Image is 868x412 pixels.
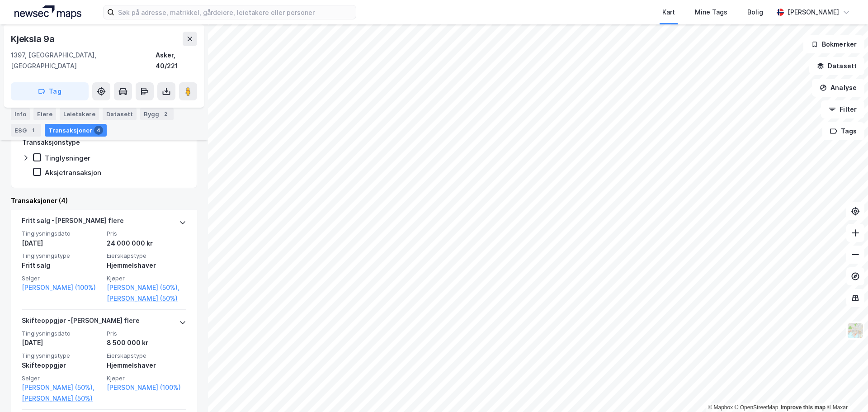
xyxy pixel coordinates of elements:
a: [PERSON_NAME] (100%) [107,382,186,393]
a: Mapbox [708,404,733,411]
div: Transaksjoner (4) [11,195,197,206]
div: Transaksjoner [45,124,107,137]
div: [DATE] [22,337,101,348]
div: Skifteoppgjør - [PERSON_NAME] flere [22,315,140,330]
a: [PERSON_NAME] (50%) [22,393,101,404]
div: 1397, [GEOGRAPHIC_DATA], [GEOGRAPHIC_DATA] [11,50,156,71]
img: Z [847,322,864,339]
div: [DATE] [22,238,101,249]
a: [PERSON_NAME] (50%), [22,382,101,393]
span: Kjøper [107,275,186,282]
span: Kjøper [107,374,186,382]
a: [PERSON_NAME] (50%), [107,282,186,293]
div: Bygg [140,108,174,120]
img: logo.a4113a55bc3d86da70a041830d287a7e.svg [14,5,81,19]
div: 2 [161,109,170,118]
span: Pris [107,230,186,237]
span: Pris [107,330,186,337]
div: [PERSON_NAME] [788,7,839,18]
span: Tinglysningsdato [22,330,101,337]
div: Kart [662,7,675,18]
span: Tinglysningsdato [22,230,101,237]
a: Improve this map [781,404,826,411]
button: Tags [822,122,864,140]
button: Datasett [809,57,864,75]
div: Aksjetransaksjon [45,168,101,177]
div: ESG [11,124,41,137]
span: Eierskapstype [107,352,186,360]
div: Mine Tags [695,7,727,18]
div: Transaksjonstype [22,137,80,148]
iframe: Chat Widget [823,369,868,412]
div: Hjemmelshaver [107,360,186,371]
span: Selger [22,275,101,282]
div: 1 [28,126,38,135]
button: Filter [821,100,864,118]
button: Bokmerker [803,35,864,53]
input: Søk på adresse, matrikkel, gårdeiere, leietakere eller personer [114,5,356,19]
div: Info [11,108,30,120]
div: Fritt salg [22,260,101,271]
div: Kjeksla 9a [11,32,57,46]
span: Eierskapstype [107,252,186,260]
div: Hjemmelshaver [107,260,186,271]
div: 8 500 000 kr [107,337,186,348]
button: Tag [11,82,89,100]
button: Analyse [812,79,864,97]
div: Datasett [103,108,137,120]
span: Tinglysningstype [22,352,101,360]
span: Selger [22,374,101,382]
div: Leietakere [60,108,99,120]
div: Asker, 40/221 [156,50,197,71]
div: Eiere [33,108,56,120]
a: [PERSON_NAME] (100%) [22,282,101,293]
a: OpenStreetMap [735,404,778,411]
span: Tinglysningstype [22,252,101,260]
div: 24 000 000 kr [107,238,186,249]
div: Tinglysninger [45,154,90,162]
div: Bolig [747,7,763,18]
div: 4 [94,126,103,135]
div: Skifteoppgjør [22,360,101,371]
div: Fritt salg - [PERSON_NAME] flere [22,215,124,230]
a: [PERSON_NAME] (50%) [107,293,186,304]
